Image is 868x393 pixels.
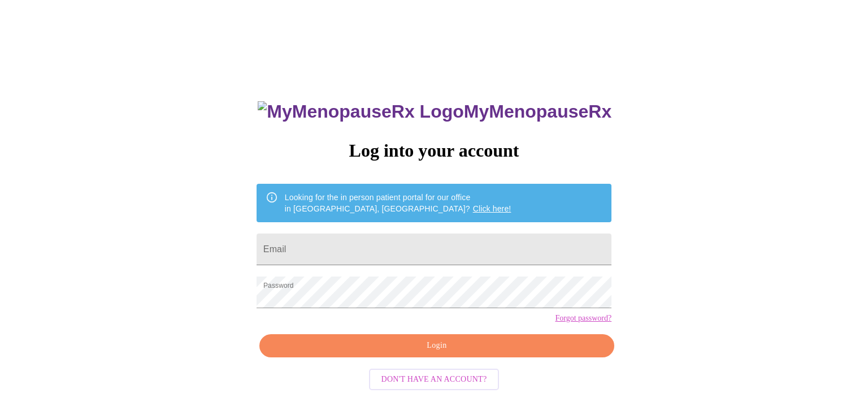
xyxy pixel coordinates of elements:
a: Forgot password? [555,314,611,323]
span: Don't have an account? [381,373,487,387]
button: Login [259,334,614,357]
a: Don't have an account? [366,373,502,383]
img: MyMenopauseRx Logo [258,101,463,122]
h3: MyMenopauseRx [258,101,611,122]
h3: Log into your account [257,140,611,161]
a: Click here! [473,204,511,213]
div: Looking for the in person patient portal for our office in [GEOGRAPHIC_DATA], [GEOGRAPHIC_DATA]? [285,187,511,219]
span: Login [272,339,601,353]
button: Don't have an account? [369,369,500,391]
